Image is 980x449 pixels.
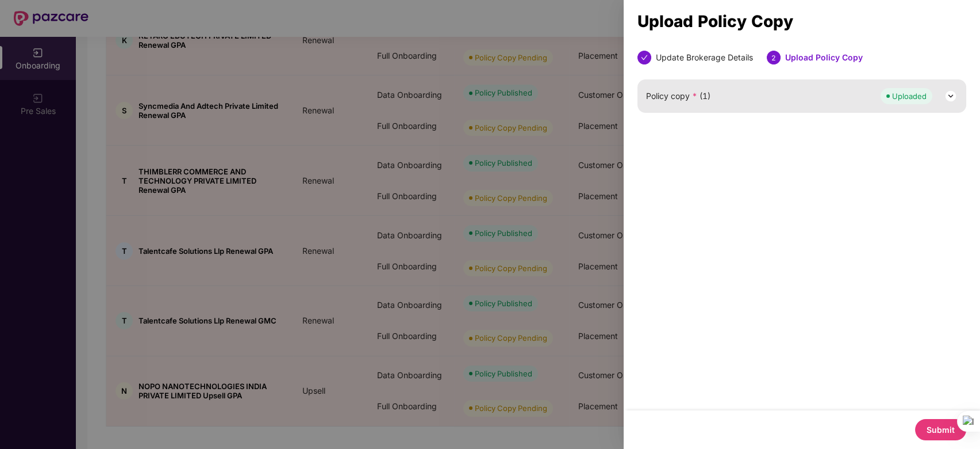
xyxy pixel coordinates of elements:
[785,51,863,64] div: Upload Policy Copy
[656,51,753,64] div: Update Brokerage Details
[637,15,966,28] div: Upload Policy Copy
[641,54,648,61] span: check
[915,419,966,440] button: Submit
[892,90,927,102] div: Uploaded
[944,89,958,103] img: svg+xml;base64,PHN2ZyB3aWR0aD0iMjQiIGhlaWdodD0iMjQiIHZpZXdCb3g9IjAgMCAyNCAyNCIgZmlsbD0ibm9uZSIgeG...
[646,90,710,102] span: Policy copy (1)
[771,54,776,62] span: 2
